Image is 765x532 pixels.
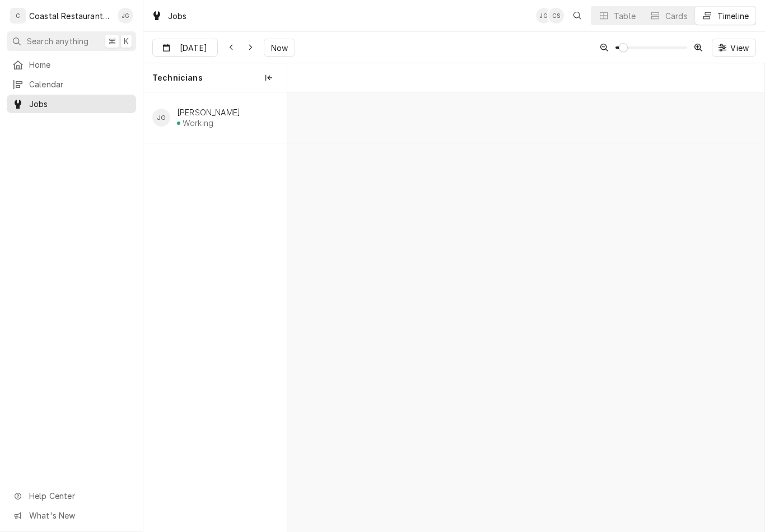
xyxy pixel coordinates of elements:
[108,35,116,47] span: ⌘
[152,109,170,127] div: James Gatton's Avatar
[118,8,133,24] div: James Gatton's Avatar
[152,72,203,83] span: Technicians
[548,8,564,24] div: Chris Sockriter's Avatar
[264,39,295,57] button: Now
[7,55,136,74] a: Home
[7,506,136,525] a: Go to What's New
[177,108,240,117] div: [PERSON_NAME]
[27,35,88,47] span: Search anything
[712,39,756,57] button: View
[269,42,290,54] span: Now
[152,39,218,57] button: [DATE]
[29,490,129,502] span: Help Center
[287,92,764,532] div: normal
[7,487,136,505] a: Go to Help Center
[29,10,111,22] div: Coastal Restaurant Repair
[10,8,26,24] div: C
[29,78,130,90] span: Calendar
[152,109,170,127] div: JG
[29,98,130,110] span: Jobs
[548,8,564,24] div: CS
[118,8,133,24] div: JG
[7,95,136,113] a: Jobs
[143,63,287,92] div: Technicians column. SPACE for context menu
[614,10,636,22] div: Table
[568,7,586,25] button: Open search
[7,75,136,94] a: Calendar
[143,92,287,532] div: left
[536,8,552,24] div: James Gatton's Avatar
[183,118,213,128] div: Working
[29,59,130,71] span: Home
[728,42,751,54] span: View
[536,8,552,24] div: JG
[717,10,749,22] div: Timeline
[29,510,129,521] span: What's New
[124,35,129,47] span: K
[665,10,688,22] div: Cards
[7,31,136,51] button: Search anything⌘K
